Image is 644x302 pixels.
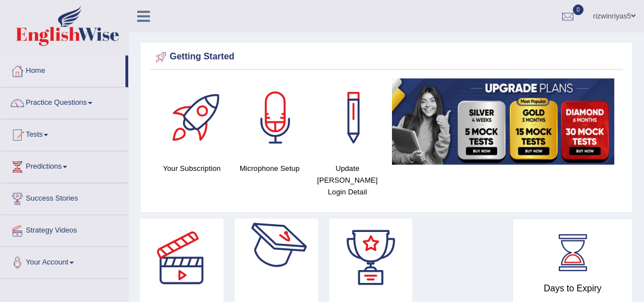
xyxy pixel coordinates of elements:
span: 0 [573,4,584,15]
h4: Days to Expiry [525,284,620,294]
a: Tests [1,119,128,147]
h4: Update [PERSON_NAME] Login Detail [314,162,381,198]
a: Your Account [1,247,128,275]
a: Strategy Videos [1,215,128,243]
h4: Microphone Setup [236,162,303,174]
div: Getting Started [153,49,620,66]
img: small5.jpg [392,78,614,165]
a: Home [1,55,125,83]
h4: Your Subscription [158,162,225,174]
a: Predictions [1,151,128,179]
a: Success Stories [1,183,128,211]
a: Practice Questions [1,87,128,115]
